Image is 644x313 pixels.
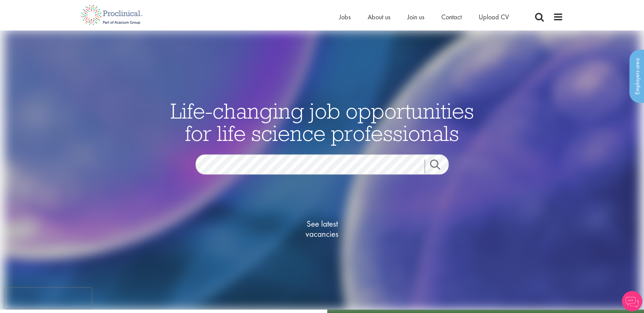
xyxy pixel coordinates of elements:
img: Chatbot [622,291,642,311]
img: candidate home [4,30,640,310]
a: Job search submit button [425,160,454,173]
a: Contact [441,13,462,21]
a: Jobs [339,13,351,21]
a: Join us [407,13,424,21]
a: About us [368,13,390,21]
a: Upload CV [479,13,509,21]
a: See latestvacancies [288,192,356,266]
span: Life-changing job opportunities for life science professionals [170,97,474,147]
iframe: reCAPTCHA [5,288,92,308]
span: See latest vacancies [288,219,356,239]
